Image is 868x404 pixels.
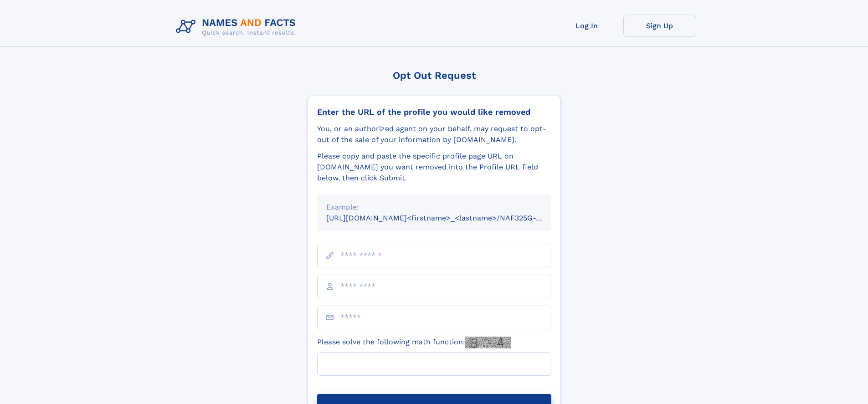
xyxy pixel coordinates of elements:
[317,107,551,117] div: Enter the URL of the profile you would like removed
[317,123,551,145] div: You, or an authorized agent on your behalf, may request to opt-out of the sale of your informatio...
[550,15,623,37] a: Log In
[623,15,696,37] a: Sign Up
[317,337,511,348] label: Please solve the following math function:
[317,151,551,184] div: Please copy and paste the specific profile page URL on [DOMAIN_NAME] you want removed into the Pr...
[172,15,303,39] img: Logo Names and Facts
[326,214,569,222] small: [URL][DOMAIN_NAME]<firstname>_<lastname>/NAF325G-xxxxxxxx
[326,202,542,213] div: Example:
[308,70,561,81] div: Opt Out Request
